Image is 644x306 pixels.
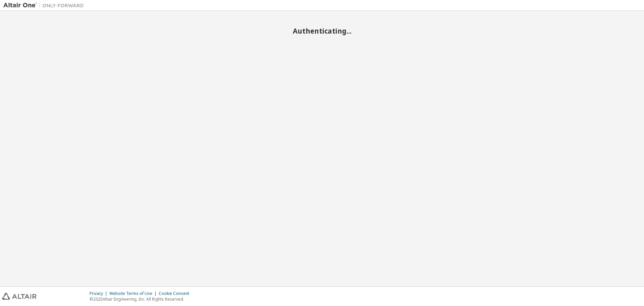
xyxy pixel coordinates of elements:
img: Altair One [3,2,87,9]
h2: Authenticating... [3,27,641,35]
div: Privacy [90,291,109,296]
img: altair_logo.svg [2,293,37,300]
div: Cookie Consent [159,291,193,296]
p: © 2025 Altair Engineering, Inc. All Rights Reserved. [90,296,193,302]
div: Website Terms of Use [109,291,159,296]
